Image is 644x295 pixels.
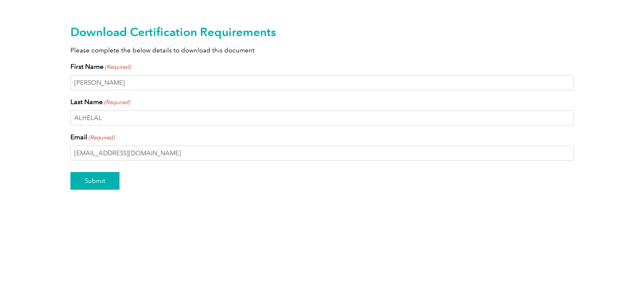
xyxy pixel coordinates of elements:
[104,63,131,71] span: (Required)
[70,132,114,142] label: Email
[70,46,574,55] p: Please complete the below details to download this document
[88,133,115,142] span: (Required)
[70,25,574,39] h2: Download Certification Requirements
[70,97,130,107] label: Last Name
[70,62,131,72] label: First Name
[70,172,119,190] input: Submit
[104,98,130,107] span: (Required)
